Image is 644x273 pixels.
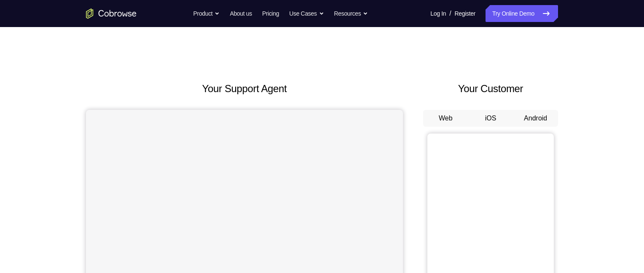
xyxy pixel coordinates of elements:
[486,5,558,22] a: Try Online Demo
[513,110,558,127] button: Android
[449,8,451,19] span: /
[468,110,513,127] button: iOS
[86,8,137,19] a: Go to the home page
[423,110,468,127] button: Web
[334,5,368,22] button: Resources
[423,81,558,96] h2: Your Customer
[230,5,252,22] a: About us
[262,5,279,22] a: Pricing
[86,81,403,96] h2: Your Support Agent
[455,5,475,22] a: Register
[289,5,324,22] button: Use Cases
[430,5,446,22] a: Log In
[193,5,220,22] button: Product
